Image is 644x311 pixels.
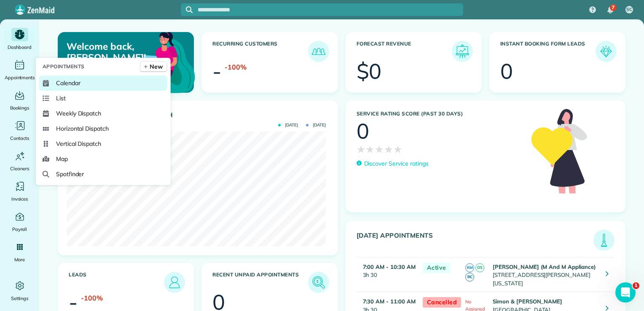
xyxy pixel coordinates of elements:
[43,62,85,71] span: Appointments
[306,123,326,127] span: [DATE]
[454,43,471,60] img: icon_forecast_revenue-8c13a41c7ed35a8dcfafea3cbb826a0462acb37728057bba2d056411b612bbbe.png
[278,123,298,127] span: [DATE]
[14,255,25,264] span: More
[56,109,101,118] span: Weekly Dispatch
[3,149,36,173] a: Cleaners
[596,232,612,249] img: icon_todays_appointments-901f7ab196bb0bea1936b74009e4eb5ffbc2d2711fa7634e0d609ed5ef32b18b.png
[212,61,221,82] div: -
[357,41,452,62] h3: Forecast Revenue
[310,274,327,291] img: icon_unpaid_appointments-47b8ce3997adf2238b356f14209ab4cced10bd1f174958f3ca8f1d0dd7fffeee.png
[115,22,197,104] img: dashboard_welcome-42a62b7d889689a78055ac9021e634bf52bae3f8056760290aed330b23ab8690.png
[212,41,308,62] h3: Recurring Customers
[357,159,429,168] a: Discover Service ratings
[69,111,329,119] h3: Actual Revenue this month
[598,43,614,60] img: icon_form_leads-04211a6a04a5b2264e4ee56bc0799ec3eb69b7e499cbb523a139df1d13a81ae0.png
[56,139,101,148] span: Vertical Dispatch
[39,121,167,136] a: Horizontal Dispatch
[39,75,167,91] a: Calendar
[423,297,462,308] span: Cancelled
[633,282,639,289] span: 1
[8,43,32,51] span: Dashboard
[212,272,308,293] h3: Recent unpaid appointments
[363,298,416,305] strong: 7:30 AM - 11:00 AM
[56,124,109,133] span: Horizontal Dispatch
[39,166,167,182] a: Spotfinder
[626,6,632,13] span: SC
[10,164,29,173] span: Cleaners
[357,111,523,117] h3: Service Rating score (past 30 days)
[3,28,36,51] a: Dashboard
[357,232,594,251] h3: [DATE] Appointments
[56,170,84,178] span: Spotfinder
[465,263,474,272] span: KM
[39,151,167,166] a: Map
[10,134,29,142] span: Contacts
[491,257,599,292] td: [STREET_ADDRESS][PERSON_NAME][US_STATE]
[357,61,382,82] div: $0
[423,263,451,273] span: Active
[3,279,36,303] a: Settings
[3,210,36,233] a: Payroll
[493,263,596,270] strong: [PERSON_NAME] (M And M Appliance)
[56,94,66,102] span: List
[375,142,384,157] span: ★
[225,62,247,72] div: -100%
[493,298,562,305] strong: Simon & [PERSON_NAME]
[39,91,167,106] a: List
[186,6,193,13] svg: Focus search
[3,119,36,142] a: Contacts
[39,136,167,151] a: Vertical Dispatch
[81,293,103,303] div: -100%
[465,273,474,282] span: BC
[601,1,619,19] div: 7 unread notifications
[363,263,416,270] strong: 7:00 AM - 10:30 AM
[12,225,27,233] span: Payroll
[500,41,596,62] h3: Instant Booking Form Leads
[3,58,36,82] a: Appointments
[56,79,80,87] span: Calendar
[5,73,35,82] span: Appointments
[615,282,636,303] iframe: Intercom live chat
[69,272,164,293] h3: Leads
[3,88,36,112] a: Bookings
[475,263,484,272] span: OS
[612,4,614,11] span: 7
[150,62,163,71] span: New
[357,142,366,157] span: ★
[39,106,167,121] a: Weekly Dispatch
[384,142,393,157] span: ★
[11,294,29,303] span: Settings
[56,155,68,163] span: Map
[357,257,419,292] td: 3h 30
[181,6,193,13] button: Focus search
[364,159,429,168] p: Discover Service ratings
[357,121,369,142] div: 0
[310,43,327,60] img: icon_recurring_customers-cf858462ba22bcd05b5a5880d41d6543d210077de5bb9ebc9590e49fd87d84ed.png
[166,274,183,291] img: icon_leads-1bed01f49abd5b7fead27621c3d59655bb73ed531f8eeb49469d10e621d6b896.png
[3,180,36,203] a: Invoices
[500,61,513,82] div: 0
[10,104,30,112] span: Bookings
[365,142,375,157] span: ★
[140,61,167,72] a: New
[67,41,150,63] p: Welcome back, [PERSON_NAME]!
[11,195,28,203] span: Invoices
[393,142,402,157] span: ★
